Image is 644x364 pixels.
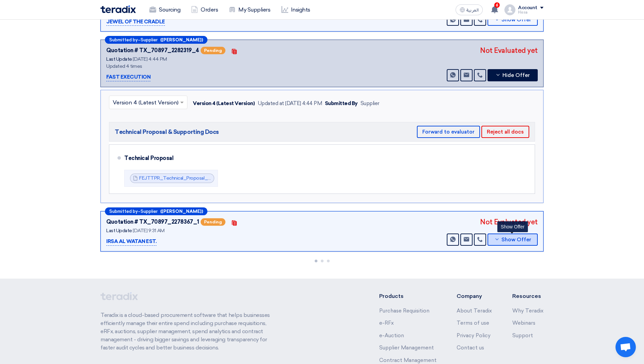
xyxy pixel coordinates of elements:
div: Not Evaluated yet [480,45,538,56]
button: Show Offer [487,14,538,26]
a: FEJTTPR_Technical_Proposal_Parking_Management_System__[MEDICAL_DATA]_Mall_1754401327225.pdf [139,175,375,181]
span: [DATE] 4:44 PM [133,56,167,62]
span: Submitted by [109,38,138,42]
span: Supplier [141,38,158,42]
span: Hide Offer [502,73,530,78]
a: Contact us [457,345,484,351]
div: Quotation # TX_70897_2278367_1 [106,218,199,226]
a: Privacy Policy [457,332,491,339]
span: Last Update [106,228,132,234]
div: Updated at [DATE] 4:44 PM [258,100,322,107]
div: Updated 4 times [106,63,276,70]
a: Contract Management [379,357,437,363]
div: – [105,207,207,215]
button: Show Offer [487,234,538,246]
div: Version 4 (Latest Version) [193,100,255,107]
b: ([PERSON_NAME]) [160,38,203,42]
div: Show Offer [497,221,528,232]
p: FAST EXECUTION [106,73,150,81]
p: JEWEL OF THE CRADLE [106,18,165,26]
div: Hissa [518,11,544,14]
a: About Teradix [457,308,492,314]
span: Technical Proposal & Supporting Docs [115,128,219,136]
div: Technical Proposal [124,150,524,166]
button: Reject all docs [481,126,529,138]
button: Forward to evaluator [417,126,480,138]
a: Insights [276,2,316,17]
a: Why Teradix [512,308,544,314]
span: العربية [466,8,479,13]
a: Support [512,332,533,339]
img: profile_test.png [504,4,515,15]
a: My Suppliers [223,2,276,17]
a: Terms of use [457,320,489,326]
span: [DATE] 9:31 AM [133,228,164,234]
span: 6 [494,2,500,8]
button: العربية [456,4,483,15]
li: Company [457,292,492,300]
img: Teradix logo [100,5,136,13]
b: ([PERSON_NAME]) [160,209,203,214]
a: Webinars [512,320,535,326]
span: Show Offer [501,17,531,22]
li: Resources [512,292,544,300]
li: Products [379,292,437,300]
span: Show Offer [501,237,531,242]
button: Hide Offer [487,69,538,81]
a: e-Auction [379,332,404,339]
div: Account [518,5,537,11]
span: Submitted by [109,209,138,214]
a: Orders [186,2,223,17]
a: e-RFx [379,320,394,326]
span: Supplier [141,209,158,214]
div: Submitted By [325,100,358,107]
a: Supplier Management [379,345,434,351]
a: Sourcing [144,2,186,17]
p: IRSA AL WATAN EST. [106,238,157,246]
div: – [105,36,207,44]
span: Last Update [106,56,132,62]
div: Quotation # TX_70897_2282319_4 [106,46,199,55]
div: Supplier [361,100,380,107]
span: Pending [201,218,225,226]
p: Teradix is a cloud-based procurement software that helps businesses efficiently manage their enti... [100,311,278,352]
span: Pending [201,47,225,54]
a: Purchase Requisition [379,308,429,314]
div: Open chat [615,337,636,357]
div: Not Evaluated yet [480,217,538,227]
